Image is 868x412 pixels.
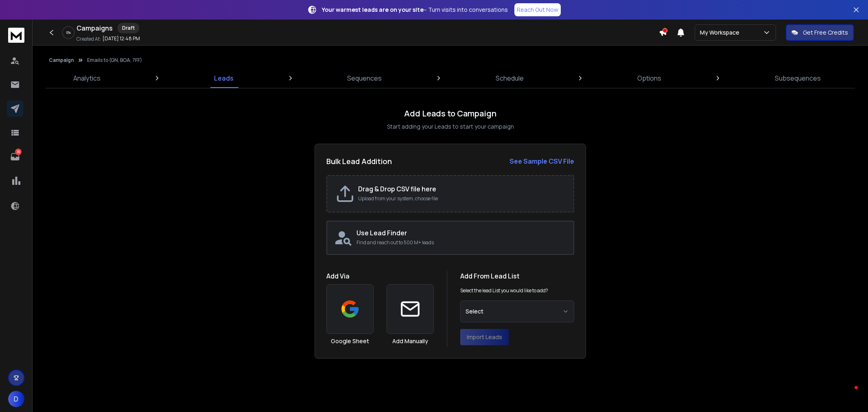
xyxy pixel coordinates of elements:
[496,73,524,83] p: Schedule
[387,123,514,131] p: Start adding your Leads to start your campaign
[700,28,743,37] p: My Workspace
[49,57,74,64] button: Campaign
[77,23,113,33] h1: Campaigns
[73,73,101,83] p: Analytics
[214,73,234,83] p: Leads
[466,307,483,316] span: Select
[514,3,561,16] a: Reach Out Now
[7,149,23,165] a: 70
[770,68,826,88] a: Subsequences
[326,271,434,281] h1: Add Via
[118,23,139,33] div: Draft
[331,337,369,345] h3: Google Sheet
[8,391,24,407] button: D
[322,6,424,13] strong: Your warmest leads are on your site
[66,30,71,35] p: 0 %
[358,184,565,194] h2: Drag & Drop CSV file here
[517,6,558,14] p: Reach Out Now
[342,68,387,88] a: Sequences
[77,36,101,42] p: Created At:
[347,73,382,83] p: Sequences
[775,73,821,83] p: Subsequences
[838,384,858,403] iframe: Intercom live chat
[87,57,142,64] p: Emails to (GN, BOA, 7FF)
[356,239,567,246] p: Find and reach out to 500 M+ leads
[392,337,428,345] h3: Add Manually
[15,149,22,155] p: 70
[68,68,105,88] a: Analytics
[358,195,565,202] p: Upload from your system, choose file
[326,156,392,167] h2: Bulk Lead Addition
[803,28,848,37] p: Get Free Credits
[103,35,140,42] p: [DATE] 12:48 PM
[491,68,529,88] a: Schedule
[509,157,574,166] strong: See Sample CSV File
[404,108,496,119] h1: Add Leads to Campaign
[460,271,574,281] h1: Add From Lead List
[460,287,548,294] p: Select the lead List you would like to add?
[637,73,661,83] p: Options
[356,228,567,238] h2: Use Lead Finder
[322,6,508,14] p: – Turn visits into conversations
[209,68,238,88] a: Leads
[509,156,574,166] a: See Sample CSV File
[8,28,24,43] img: logo
[632,68,666,88] a: Options
[786,24,854,41] button: Get Free Credits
